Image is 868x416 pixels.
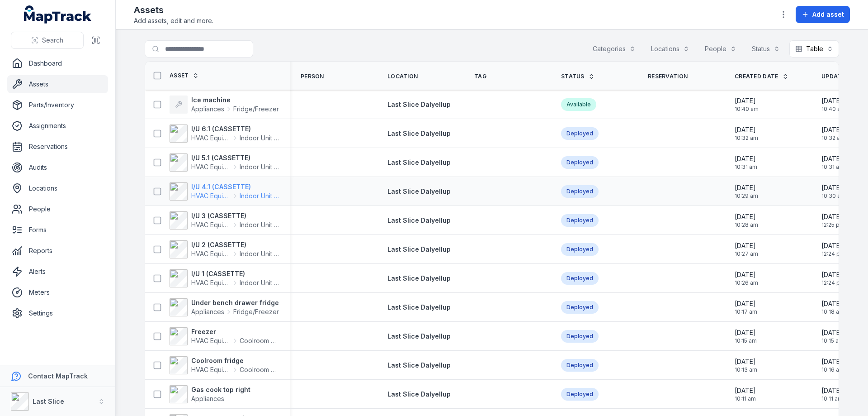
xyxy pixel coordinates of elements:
span: [DATE] [821,386,843,395]
a: Assets [7,75,108,93]
span: [DATE] [821,270,845,279]
a: Status [561,73,594,80]
span: Fridge/Freezer [233,307,279,316]
div: Deployed [561,272,599,285]
span: Indoor Unit (Fan Coil) [240,249,279,258]
span: Last Slice Dalyellup [387,100,451,108]
span: [DATE] [735,96,759,105]
span: 10:30 am [821,192,845,200]
span: [DATE] [735,183,758,192]
a: I/U 3 (CASSETTE)HVAC EquipmentIndoor Unit (Fan Coil) [170,211,279,230]
span: Indoor Unit (Fan Coil) [240,220,279,230]
span: Last Slice Dalyellup [387,129,451,137]
span: Location [387,73,418,80]
a: I/U 1 (CASSETTE)HVAC EquipmentIndoor Unit (Fan Coil) [170,269,279,287]
span: [DATE] [735,386,756,395]
span: [DATE] [821,357,844,366]
a: I/U 6.1 (CASSETTE)HVAC EquipmentIndoor Unit (Fan Coil) [170,124,279,143]
span: 10:27 am [735,250,758,258]
span: [DATE] [735,154,757,163]
span: [DATE] [821,212,844,221]
span: [DATE] [821,125,845,134]
div: Deployed [561,156,599,169]
span: 12:25 pm [821,221,844,229]
div: Deployed [561,243,599,256]
span: Appliances [191,307,224,316]
time: 14/10/2025, 10:11:30 am [821,386,843,402]
a: Last Slice Dalyellup [387,100,451,109]
span: Last Slice Dalyellup [387,390,451,398]
a: Last Slice Dalyellup [387,245,451,254]
div: Deployed [561,301,599,314]
span: 10:18 am [821,308,844,316]
span: Created Date [735,73,778,80]
span: Last Slice Dalyellup [387,361,451,369]
a: Created Date [735,73,788,80]
a: I/U 2 (CASSETTE)HVAC EquipmentIndoor Unit (Fan Coil) [170,240,279,258]
a: Locations [7,179,108,197]
a: Assignments [7,117,108,135]
span: Fridge/Freezer [233,105,279,114]
span: Last Slice Dalyellup [387,274,451,282]
span: 10:26 am [735,279,758,287]
span: Last Slice Dalyellup [387,216,451,224]
a: Reservations [7,138,108,156]
span: Indoor Unit (Fan Coil) [240,163,279,172]
button: Search [11,32,84,49]
time: 14/10/2025, 10:15:12 am [735,328,757,344]
span: [DATE] [821,328,844,337]
a: Gas cook top rightAppliances [170,385,250,403]
div: Deployed [561,214,599,227]
a: MapTrack [24,5,92,24]
a: Dashboard [7,54,108,72]
span: 10:32 am [735,134,758,142]
time: 14/10/2025, 10:26:05 am [735,270,758,287]
span: HVAC Equipment [191,336,231,345]
button: Table [789,40,839,57]
span: Search [42,36,63,45]
strong: I/U 6.1 (CASSETTE) [191,124,279,134]
a: Alerts [7,263,108,281]
a: I/U 4.1 (CASSETTE)HVAC EquipmentIndoor Unit (Fan Coil) [170,182,279,201]
a: Settings [7,304,108,322]
span: HVAC Equipment [191,365,231,374]
span: 10:11 am [735,395,756,402]
time: 14/10/2025, 10:29:48 am [735,183,758,200]
time: 14/10/2025, 10:18:57 am [821,299,844,316]
span: Appliances [191,395,224,402]
span: Add assets, edit and more. [134,16,213,25]
strong: Contact MapTrack [28,372,88,380]
span: [DATE] [821,96,845,105]
span: Last Slice Dalyellup [387,303,451,311]
time: 14/10/2025, 12:24:29 pm [821,270,845,287]
span: [DATE] [821,241,845,250]
div: Deployed [561,359,599,372]
span: [DATE] [735,328,757,337]
time: 14/10/2025, 10:13:23 am [735,357,757,373]
span: 10:29 am [735,192,758,200]
span: Coolroom Chiller [240,365,279,374]
span: [DATE] [821,154,844,163]
span: 10:32 am [821,134,845,142]
time: 14/10/2025, 10:16:09 am [821,357,844,373]
span: Person [301,73,324,80]
button: Add asset [796,6,850,23]
span: 10:15 am [821,337,844,344]
a: Last Slice Dalyellup [387,361,451,370]
div: Available [561,98,596,111]
a: Under bench drawer fridgeAppliancesFridge/Freezer [170,298,279,316]
span: Last Slice Dalyellup [387,245,451,253]
span: 10:17 am [735,308,757,316]
time: 14/10/2025, 10:32:35 am [735,125,758,142]
h2: Assets [134,4,213,16]
span: 10:11 am [821,395,843,402]
a: Asset [170,72,199,79]
time: 14/10/2025, 10:40:21 am [821,96,845,113]
span: [DATE] [735,212,758,221]
span: HVAC Equipment [191,278,231,287]
a: Last Slice Dalyellup [387,158,451,167]
span: Asset [170,72,189,79]
span: [DATE] [735,125,758,134]
span: 10:40 am [821,105,845,113]
span: Status [561,73,585,80]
